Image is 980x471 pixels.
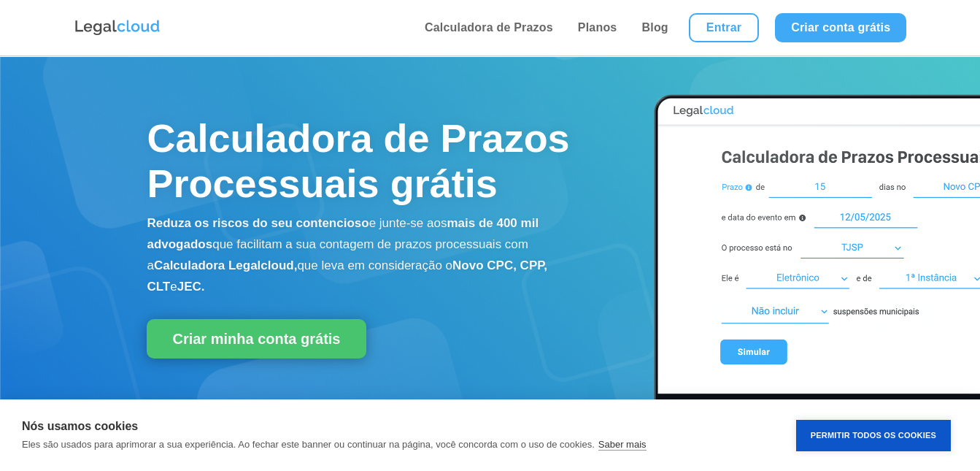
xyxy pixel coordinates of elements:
[22,439,595,450] p: Eles são usados para aprimorar a sua experiência. Ao fechar este banner ou continuar na página, v...
[177,280,205,294] b: JEC.
[147,216,369,230] b: Reduza os riscos do seu contencioso
[775,13,906,42] a: Criar conta grátis
[22,420,138,432] strong: Nós usamos cookies
[796,420,951,451] button: Permitir Todos os Cookies
[74,18,161,37] img: Logo da Legalcloud
[147,216,539,251] b: mais de 400 mil advogados
[147,319,366,359] a: Criar minha conta grátis
[689,13,759,42] a: Entrar
[147,259,547,294] b: Novo CPC, CPP, CLT
[147,213,587,297] p: e junte-se aos que facilitam a sua contagem de prazos processuais com a que leva em consideração o e
[147,116,569,205] span: Calculadora de Prazos Processuais grátis
[598,439,647,451] a: Saber mais
[154,259,298,272] b: Calculadora Legalcloud,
